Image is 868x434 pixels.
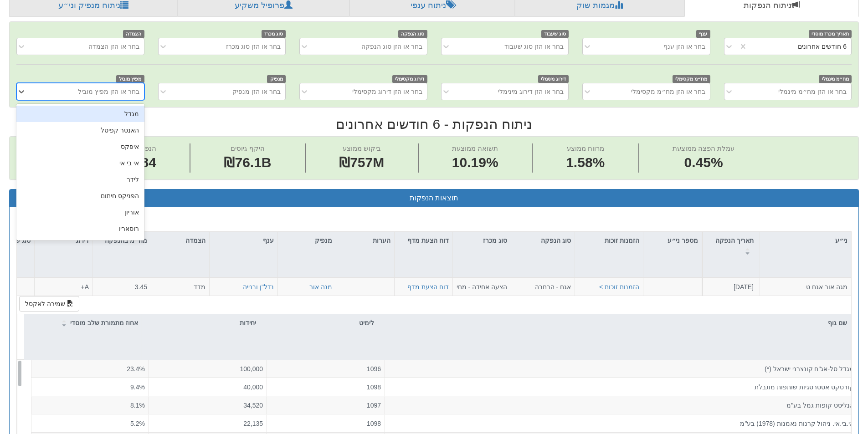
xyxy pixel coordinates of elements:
div: 22,135 [153,419,263,428]
div: קורטקס אסטרטגיות שותפות מוגבלת [389,383,854,392]
div: האנטר קפיטל [16,122,144,138]
div: 23.4% [35,364,145,373]
div: בחר או הזן מח״מ מינמלי [778,87,847,96]
span: סוג מכרז [262,30,286,38]
div: מגדל סל-אג"ח קונצרני ישראל (*) [389,364,854,373]
div: 40,000 [153,383,263,392]
span: 184 [134,153,156,173]
span: מפיץ מוביל [116,75,144,83]
div: מדד [155,282,205,291]
span: עמלת הפצה ממוצעת [673,144,734,152]
span: דירוג מקסימלי [392,75,427,83]
span: מח״מ מינמלי [819,75,852,83]
div: בחר או הזן ענף [663,42,705,51]
span: סוג שעבוד [541,30,569,38]
span: הנפקות [134,144,156,152]
div: 34,520 [153,401,263,410]
div: הצמדה [151,232,209,249]
div: A+ [38,282,89,291]
span: ₪76.1B [224,155,271,170]
div: הזמנות זוכות [575,232,643,249]
div: דירוג [35,232,92,249]
div: בחר או הזן דירוג מקסימלי [352,87,422,96]
div: בחר או הזן מח״מ מקסימלי [631,87,705,96]
span: היקף גיוסים [231,144,264,152]
div: אי.בי.אי. ניהול קרנות נאמנות (1978) בע"מ [389,419,854,428]
div: סוג הנפקה [511,232,575,249]
span: דירוג מינימלי [538,75,569,83]
span: 1.58% [566,153,605,173]
span: ₪757M [339,155,384,170]
div: רוסאריו [16,220,144,237]
span: 10.19% [452,153,498,173]
span: ביקוש ממוצע [343,144,381,152]
div: 3.45 [97,282,147,291]
div: מגדל [16,106,144,122]
div: בחר או הזן מנפיק [232,87,281,96]
button: שמירה לאקסל [19,296,79,311]
div: בחר או הזן הצמדה [88,42,139,51]
div: 9.4% [35,383,145,392]
div: איפקס [16,138,144,155]
div: שם גוף [378,314,851,332]
span: תאריך מכרז מוסדי [809,30,852,38]
div: ענף [210,232,277,249]
div: בחר או הזן דירוג מינימלי [498,87,564,96]
div: בחר או הזן סוג שעבוד [504,42,564,51]
div: לידר [16,171,144,188]
div: הערות [336,232,394,249]
div: 1098 [271,383,381,392]
div: 1096 [271,364,381,373]
div: הצעה אחידה - מחיר [457,282,507,291]
div: אוריון [16,204,144,220]
div: מספר ני״ע [643,232,702,249]
span: מנפיק [267,75,286,83]
div: 8.1% [35,401,145,410]
button: נדל"ן ובנייה [243,282,274,291]
div: מגה אור אגח ט [764,282,847,291]
span: 0.45% [673,153,734,173]
div: ני״ע [760,232,851,249]
span: סוג הנפקה [398,30,427,38]
button: מגה אור [309,282,332,291]
div: מח״מ בהנפקה [93,232,151,260]
div: סוג מכרז [453,232,511,249]
span: הצמדה [123,30,144,38]
div: מנפיק [278,232,336,249]
div: אגח - הרחבה [515,282,571,291]
div: הפניקס חיתום [16,188,144,204]
h2: ניתוח הנפקות - 6 חודשים אחרונים [9,117,859,132]
div: תאריך הנפקה [703,232,760,260]
div: אנליסט קופות גמל בע"מ [389,401,854,410]
span: ענף [696,30,710,38]
div: בחר או הזן סוג הנפקה [361,42,422,51]
div: 100,000 [153,364,263,373]
div: בחר או הזן מפיץ מוביל [78,87,139,96]
div: דוח הצעת מדף [395,232,452,260]
div: 5.2% [35,419,145,428]
div: גיזה [16,237,144,253]
div: לימיט [260,314,378,332]
a: דוח הצעת מדף [407,283,449,291]
div: 6 חודשים אחרונים [798,42,847,51]
div: 1098 [271,419,381,428]
div: אי בי אי [16,155,144,171]
h3: תוצאות הנפקות [16,194,852,202]
button: הזמנות זוכות > [599,282,639,291]
span: מח״מ מקסימלי [673,75,710,83]
span: מרווח ממוצע [567,144,604,152]
div: יחידות [142,314,260,332]
span: תשואה ממוצעת [452,144,498,152]
div: 1097 [271,401,381,410]
div: בחר או הזן סוג מכרז [226,42,281,51]
div: [DATE] [706,282,754,291]
div: אחוז מתמורת שלב מוסדי [24,314,142,332]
